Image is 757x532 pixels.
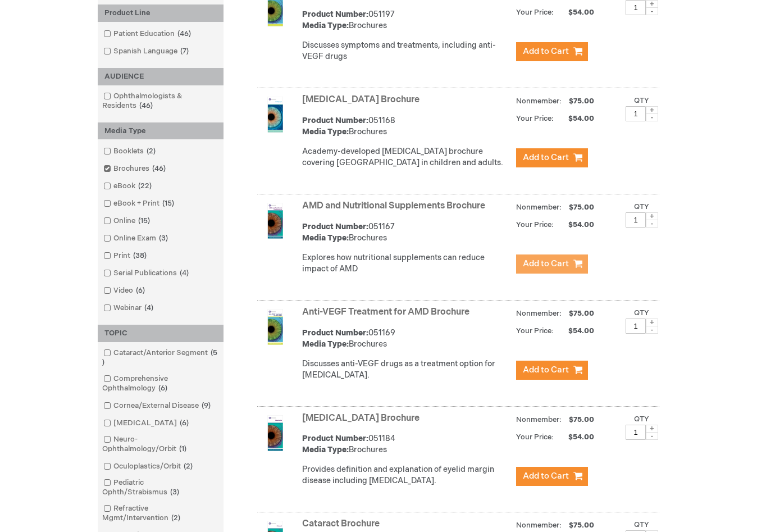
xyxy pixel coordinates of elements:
[302,328,510,350] div: 051169 Brochures
[302,116,368,125] strong: Product Number:
[302,328,368,338] strong: Product Number:
[516,254,588,274] button: Add to Cart
[142,303,156,312] span: 4
[516,148,588,167] button: Add to Cart
[181,462,195,471] span: 2
[101,478,221,498] a: Pediatric Ophth/Strabismus3
[634,202,649,211] label: Qty
[176,444,189,453] span: 1
[302,9,510,31] div: 051197 Brochures
[302,127,349,137] strong: Media Type:
[516,114,554,123] strong: Your Price:
[555,220,596,229] span: $54.00
[302,433,510,456] div: 051184 Brochures
[302,519,380,529] a: Cataract Brochure
[159,199,177,208] span: 15
[567,415,596,424] span: $75.00
[516,94,562,108] strong: Nonmember:
[101,434,221,454] a: Neuro-Ophthalmology/Orbit1
[302,358,510,381] div: Discusses anti-VEGF drugs as a treatment option for [MEDICAL_DATA].
[302,252,510,275] p: Explores how nutritional supplements can reduce impact of AMD
[516,220,554,229] strong: Your Price:
[136,101,156,110] span: 46
[156,234,171,243] span: 3
[302,307,469,317] a: Anti-VEGF Treatment for AMD Brochure
[302,201,485,211] a: AMD and Nutritional Supplements Brochure
[516,361,588,380] button: Add to Cart
[177,269,191,278] span: 4
[523,258,569,269] span: Add to Cart
[634,415,649,424] label: Qty
[101,233,172,244] a: Online Exam3
[257,415,293,451] img: Blepharitis Brochure
[634,96,649,105] label: Qty
[177,47,191,56] span: 7
[555,114,596,123] span: $54.00
[302,413,419,424] a: [MEDICAL_DATA] Brochure
[302,233,349,243] strong: Media Type:
[555,326,596,335] span: $54.00
[199,401,213,410] span: 9
[167,488,182,497] span: 3
[516,413,562,427] strong: Nonmember:
[516,42,588,61] button: Add to Cart
[634,308,649,317] label: Qty
[257,97,293,133] img: Amblyopia Brochure
[101,146,160,157] a: Booklets2
[101,251,151,261] a: Print38
[516,326,554,335] strong: Your Price:
[302,445,349,454] strong: Media Type:
[257,203,293,239] img: AMD and Nutritional Supplements Brochure
[516,201,562,215] strong: Nonmember:
[523,152,569,163] span: Add to Cart
[302,40,510,62] p: Discusses symptoms and treatments, including anti-VEGF drugs
[102,348,217,367] span: 5
[567,309,596,318] span: $75.00
[523,471,569,481] span: Add to Cart
[257,309,293,345] img: Anti-VEGF Treatment for AMD Brochure
[302,222,368,231] strong: Product Number:
[302,21,349,30] strong: Media Type:
[302,221,510,244] div: 051167 Brochures
[177,419,191,428] span: 6
[626,106,646,121] input: Qty
[101,503,221,524] a: Refractive Mgmt/Intervention2
[634,520,649,529] label: Qty
[156,384,170,393] span: 6
[101,374,221,394] a: Comprehensive Ophthalmology6
[101,401,215,411] a: Cornea/External Disease9
[302,146,510,169] p: Academy-developed [MEDICAL_DATA] brochure covering [GEOGRAPHIC_DATA] in children and adults.
[98,4,224,22] div: Product Line
[101,91,221,111] a: Ophthalmologists & Residents46
[101,461,197,472] a: Oculoplastics/Orbit2
[135,216,153,225] span: 15
[567,521,596,530] span: $75.00
[516,307,562,321] strong: Nonmember:
[302,339,349,349] strong: Media Type:
[302,434,368,443] strong: Product Number:
[523,46,569,57] span: Add to Cart
[626,319,646,334] input: Qty
[144,147,158,156] span: 2
[302,464,510,486] div: Provides definition and explanation of eyelid margin disease including [MEDICAL_DATA].
[101,198,179,209] a: eBook + Print15
[567,203,596,212] span: $75.00
[98,122,224,140] div: Media Type
[516,467,588,486] button: Add to Cart
[98,68,224,85] div: AUDIENCE
[101,418,193,429] a: [MEDICAL_DATA]6
[302,115,510,138] div: 051168 Brochures
[168,513,183,522] span: 2
[567,97,596,106] span: $75.00
[516,433,554,442] strong: Your Price:
[135,181,154,190] span: 22
[133,286,148,295] span: 6
[626,425,646,440] input: Qty
[101,163,170,174] a: Brochures46
[101,29,195,39] a: Patient Education46
[101,46,193,57] a: Spanish Language7
[149,164,168,173] span: 46
[523,365,569,375] span: Add to Cart
[101,181,156,192] a: eBook22
[98,325,224,342] div: TOPIC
